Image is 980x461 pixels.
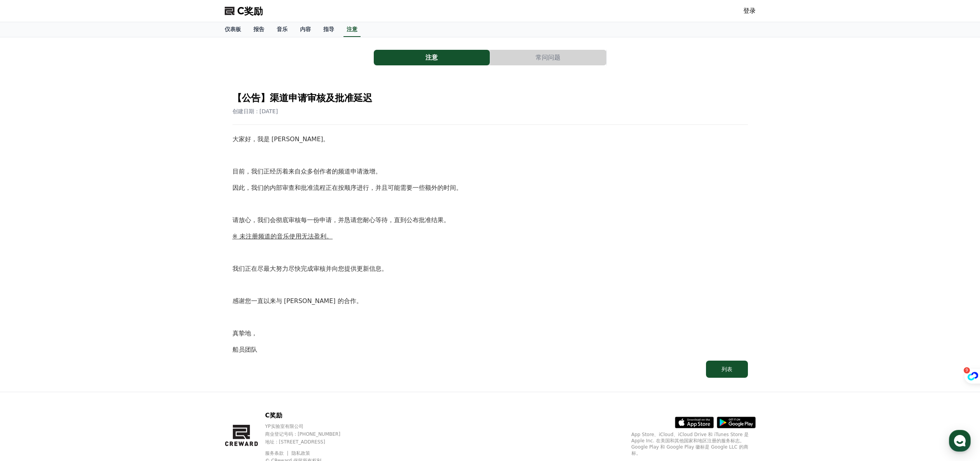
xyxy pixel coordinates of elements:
font: 船员团队 [232,346,257,353]
font: 报告 [253,26,264,32]
a: C奖励 [225,5,263,17]
font: App Store、iCloud、iCloud Drive 和 iTunes Store 是 Apple Inc. 在美国和其他国家和地区注册的服务标志。Google Play 和 Google... [631,432,749,456]
button: 注意 [374,50,490,65]
font: 常问问题 [536,54,560,61]
font: C奖励 [265,412,282,419]
font: 目前，我们正经历着来自众多创作者的频道申请激增。 [232,168,382,175]
font: 【公告】渠道申请审核及批准延迟 [232,93,372,103]
a: 仪表板 [219,22,247,37]
button: 常问问题 [490,50,606,65]
font: 创建日期：[DATE] [232,108,278,114]
a: 指导 [317,22,340,37]
a: 内容 [294,22,317,37]
font: 感谢您一直以来与 [PERSON_NAME] 的合作。 [232,297,363,305]
font: C奖励 [237,5,263,16]
a: 音乐 [271,22,294,37]
font: 商业登记号码：[PHONE_NUMBER] [265,431,340,437]
a: 注意 [343,22,361,37]
a: 列表 [232,361,748,378]
font: 指导 [323,26,334,32]
font: 大家好，我是 [PERSON_NAME]。 [232,135,330,143]
font: 内容 [300,26,311,32]
font: ※ 未注册频道的音乐使用无法盈利。 [232,233,333,240]
a: 登录 [743,6,756,16]
a: 隐私政策 [291,450,310,456]
font: 注意 [425,54,438,61]
font: 注意 [347,26,357,32]
font: 音乐 [277,26,288,32]
font: 地址 : [STREET_ADDRESS] [265,439,325,445]
font: 列表 [722,366,732,372]
font: 请放心，我们会彻底审核每一份申请，并恳请您耐心等待，直到公布批准结果。 [232,216,450,224]
button: 列表 [706,361,748,378]
font: 我们正在尽最大努力尽快完成审核并向您提供更新信息。 [232,265,388,272]
font: 服务条款 [265,450,284,456]
font: 登录 [743,7,756,14]
font: YP实验室有限公司 [265,424,304,429]
a: 服务条款 [265,450,290,456]
font: 真挚地， [232,330,257,337]
a: 报告 [247,22,271,37]
font: 因此，我们的内部审查和批准流程正在按顺序进行，并且可能需要一些额外的时间。 [232,184,462,191]
font: 仪表板 [225,26,241,32]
